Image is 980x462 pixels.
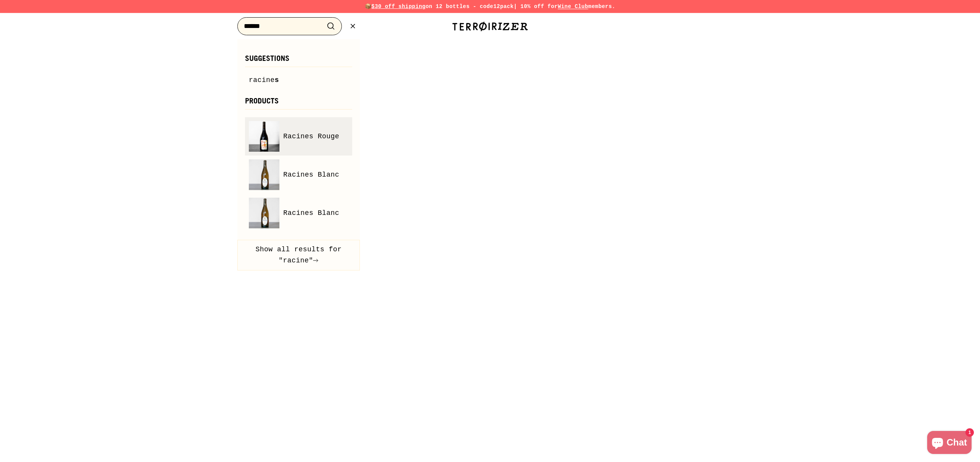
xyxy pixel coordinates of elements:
[283,131,339,142] span: Racines Rouge
[245,97,352,110] h3: Products
[249,75,348,86] a: racines
[237,240,360,270] button: Show all results for "racine"
[249,159,279,190] img: Racines Blanc
[283,169,339,180] span: Racines Blanc
[371,3,426,10] span: $30 off shipping
[249,198,279,228] img: Racines Blanc
[558,3,588,10] a: Wine Club
[249,198,348,228] a: Racines Blanc Racines Blanc
[245,54,352,67] h3: Suggestions
[218,2,762,11] p: 📦 on 12 bottles - code | 10% off for members.
[493,3,514,10] strong: 12pack
[925,431,974,456] inbox-online-store-chat: Shopify online store chat
[249,159,348,190] a: Racines Blanc Racines Blanc
[275,76,279,84] span: s
[249,121,279,152] img: Racines Rouge
[249,76,275,84] mark: racine
[283,208,339,219] span: Racines Blanc
[249,121,348,152] a: Racines Rouge Racines Rouge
